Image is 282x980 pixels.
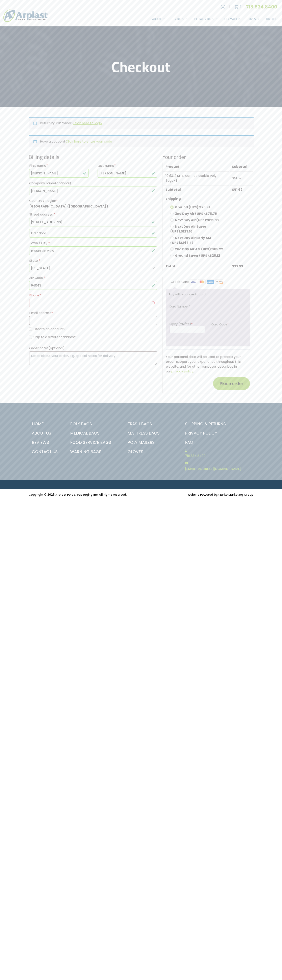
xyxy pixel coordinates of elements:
[210,253,212,258] span: $
[29,154,158,160] h3: Billing details
[199,205,201,210] span: $
[168,15,190,23] a: Poly Bags
[212,247,214,251] span: $
[29,229,157,238] input: Apartment, suite, unit, etc. (optional)
[207,218,209,222] span: $
[163,185,229,194] th: Subtotal
[232,187,242,192] bdi: 51.62
[175,253,220,258] label: Ground Saver (UPS):
[212,247,223,251] bdi: 115.22
[187,493,253,497] small: Website Powered by
[124,419,177,428] a: Trash Bags
[189,279,223,284] img: card-logos.png
[29,204,108,209] strong: [GEOGRAPHIC_DATA] ([GEOGRAPHIC_DATA])
[210,253,220,258] bdi: 28.12
[3,9,48,22] img: logo
[262,15,279,23] a: Contact
[29,163,89,169] label: First name
[232,264,243,269] bdi: 72.53
[169,304,190,309] label: Card Number
[175,218,219,222] label: Next Day Air (UPS):
[162,154,253,160] h3: Your order
[29,135,254,147] div: Have a coupon?
[230,163,253,171] th: Subtotal
[181,240,183,245] span: $
[173,178,177,183] strong: × 1
[163,163,229,171] th: Product
[29,438,62,447] a: Reviews
[182,438,254,447] a: FAQ
[67,447,120,456] a: Warning Bags
[181,240,194,245] bdi: 167.47
[29,198,157,204] label: Country / Region
[29,258,157,264] label: State
[67,438,120,447] a: Food Service Bags
[217,493,253,497] a: Azurite Marketing Group
[29,117,254,129] div: Returning customer?
[124,447,177,456] a: Gloves
[170,224,206,234] label: Next Day Air Saver (UPS):
[206,211,208,216] span: $
[206,211,217,216] bdi: 78.75
[207,218,219,222] bdi: 129.22
[213,377,250,390] button: Place order
[49,346,65,350] span: (optional)
[246,3,279,10] a: 718.834.8400
[29,493,127,497] small: Copyright © 2025 Arplast Poly & Packaging Inc, all rights reserved.
[29,218,157,226] input: House number and street name
[29,58,254,76] h1: Checkout
[66,139,112,144] a: Click here to enter your code
[73,121,102,125] a: Click here to login
[232,264,234,269] span: $
[98,163,157,169] label: Last name
[33,327,66,331] span: Create an account?
[211,322,247,327] label: Card Code
[124,428,177,438] a: Mattress Bags
[181,229,193,234] bdi: 123.16
[220,15,243,23] a: Poly Mailers
[166,354,250,374] p: Your personal data will be used to process your order, support your experience throughout this we...
[232,187,234,192] span: $
[182,428,254,438] a: Privacy Policy
[29,447,62,456] a: Contact Us
[243,15,262,23] a: Gloves
[199,205,210,210] bdi: 20.91
[182,447,254,460] a: 718.834.8400
[240,4,241,9] span: 1
[29,275,157,281] label: ZIP Code
[163,195,229,203] th: Shipping
[175,247,223,251] label: 2nd Day Air AM (UPS):
[55,181,71,186] span: (optional)
[175,211,217,216] label: 2nd Day Air (UPS):
[181,229,183,234] span: $
[190,15,220,23] a: Specialty Bags
[175,205,210,210] label: Ground (UPS):
[232,176,241,180] bdi: 51.62
[29,419,62,428] a: Home
[67,428,120,438] a: Medical Bags
[182,419,254,428] a: Shipping & Returns
[169,292,247,297] p: Pay with your credit card.
[229,4,230,9] span: |
[33,335,77,340] label: Ship to a different address?
[170,322,205,326] label: Expiry (MM/YY)
[124,438,177,447] a: Poly Mailers
[182,460,254,473] a: [EMAIL_ADDRESS][DOMAIN_NAME]
[29,428,62,438] a: About Us
[29,240,157,246] label: Town / City
[29,292,157,299] label: Phone
[29,310,157,316] label: Email address
[163,171,229,185] td: 10x13, 2 Mil Clear Reclosable Poly Bags
[29,180,157,187] label: Company name
[163,262,229,271] th: Total
[67,419,120,428] a: Poly Bags
[150,15,168,23] a: About
[29,345,157,351] label: Order notes
[171,369,193,374] a: privacy policy
[232,176,234,180] span: $
[171,279,223,285] label: Credit Card
[170,236,211,245] label: Next Day Air Early AM (UPS):
[29,211,157,218] label: Street address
